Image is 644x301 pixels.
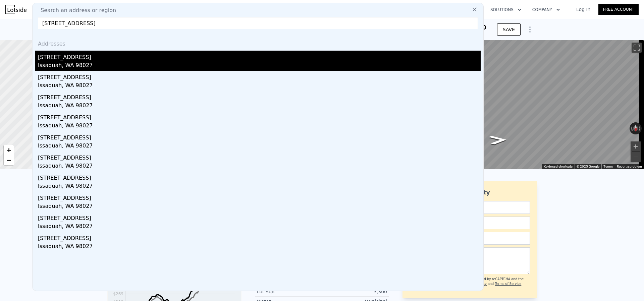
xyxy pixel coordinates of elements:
div: [STREET_ADDRESS] [38,91,481,102]
button: Rotate counterclockwise [630,122,633,134]
button: Zoom out [631,152,641,162]
div: Issaquah, WA 98027 [38,182,481,191]
span: − [7,156,11,164]
div: [STREET_ADDRESS] [38,191,481,202]
div: Issaquah, WA 98027 [38,222,481,232]
input: Enter an address, city, region, neighborhood or zip code [38,17,478,29]
div: Issaquah, WA 98027 [38,142,481,151]
a: Zoom out [4,155,14,165]
div: [STREET_ADDRESS] [38,171,481,182]
a: Free Account [598,4,639,15]
button: Solutions [485,4,527,16]
a: Zoom in [4,145,14,155]
span: Search an address or region [35,6,116,14]
div: This site is protected by reCAPTCHA and the Google and apply. [452,277,530,291]
span: + [7,146,11,154]
div: Issaquah, WA 98027 [38,61,481,71]
button: Show Options [523,23,537,36]
div: 3,300 [322,288,387,295]
div: [STREET_ADDRESS] [38,71,481,81]
div: Addresses [35,35,481,51]
div: [STREET_ADDRESS] [38,131,481,142]
div: Issaquah, WA 98027 [38,242,481,252]
div: Issaquah, WA 98027 [38,122,481,131]
a: Report a problem [617,165,642,168]
button: SAVE [497,23,521,36]
div: [STREET_ADDRESS] [38,151,481,162]
div: Issaquah, WA 98027 [38,202,481,212]
path: Go West, NE 113th St [481,133,515,147]
div: [STREET_ADDRESS] [38,232,481,242]
a: Terms (opens in new tab) [603,165,613,168]
div: Lot Sqft [257,288,322,295]
button: Rotate clockwise [638,122,642,134]
div: [STREET_ADDRESS] [38,212,481,222]
a: Log In [568,6,598,13]
div: Issaquah, WA 98027 [38,102,481,111]
button: Keyboard shortcuts [544,164,573,169]
button: Company [527,4,566,16]
div: Issaquah, WA 98027 [38,162,481,171]
div: Issaquah, WA 98027 [38,81,481,91]
button: Reset the view [633,122,639,134]
img: Lotside [5,5,26,14]
button: Toggle fullscreen view [632,43,642,53]
a: Terms of Service [495,282,521,286]
span: © 2025 Google [577,165,599,168]
tspan: $269 [113,292,123,296]
div: [STREET_ADDRESS] [38,111,481,122]
div: [STREET_ADDRESS] [38,51,481,61]
button: Zoom in [631,141,641,152]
